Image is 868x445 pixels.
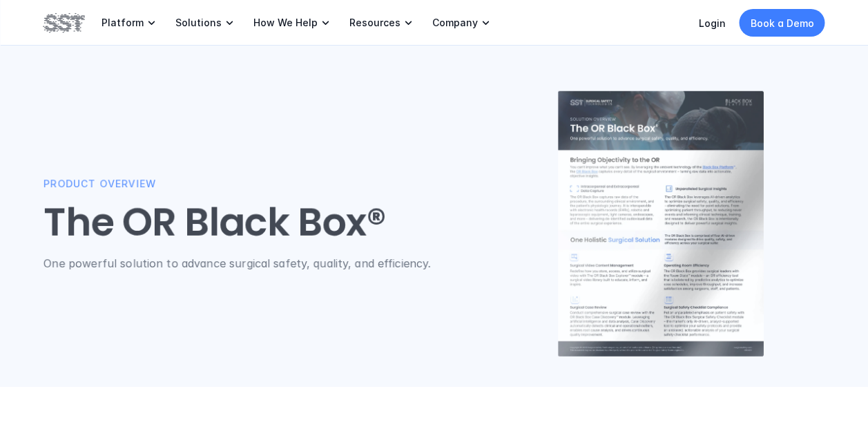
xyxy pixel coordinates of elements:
a: Book a Demo [740,9,825,37]
p: How We Help [253,17,318,29]
p: Solutions [175,17,222,29]
p: Product Overview [44,176,497,191]
a: Login [699,17,726,29]
p: One powerful solution to advance surgical safety, quality, and efficiency. [44,254,452,271]
img: SST logo [44,11,85,35]
p: Company [432,17,478,29]
h1: The OR Black Box® [44,200,497,246]
p: Resources [349,17,401,29]
p: Platform [102,17,144,29]
p: Book a Demo [751,16,814,30]
img: OR Black Box product overview cover [558,91,764,357]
